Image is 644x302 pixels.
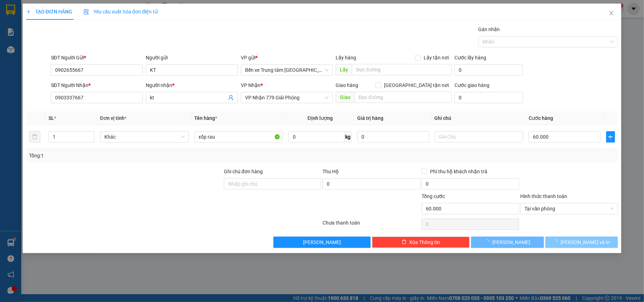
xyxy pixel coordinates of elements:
span: [PERSON_NAME] [492,238,530,246]
span: Định lượng [308,115,333,121]
input: Ghi chú đơn hàng [224,178,321,190]
span: VP Nhận 779 Giải Phóng [245,92,329,103]
input: Cước giao hàng [454,92,523,103]
label: Hình thức thanh toán [521,193,568,199]
label: Cước lấy hàng [454,55,486,60]
span: Lấy tận nơi [421,54,452,62]
span: Đơn vị tính [100,115,127,121]
span: Phí thu hộ khách nhận trả [427,168,490,175]
span: plus [26,9,31,14]
input: Dọc đường [354,92,452,103]
button: delete [29,131,40,143]
button: [PERSON_NAME] và In [545,237,618,248]
span: Giao hàng [336,82,358,88]
button: deleteXóa Thông tin [372,237,470,248]
span: Yêu cầu xuất hóa đơn điện tử [83,9,158,14]
div: VP gửi [241,54,333,62]
span: Tại văn phòng [525,203,614,214]
span: Xóa Thông tin [410,238,440,246]
span: Khác [104,132,185,142]
input: Dọc đường [352,64,452,75]
span: close [609,10,614,16]
span: TẠO ĐƠN HÀNG [26,9,72,14]
span: Tổng cước [422,193,445,199]
span: delete [402,239,407,245]
span: [PERSON_NAME] [303,238,341,246]
img: icon [83,9,89,15]
span: user-add [228,95,234,100]
button: [PERSON_NAME] [471,237,544,248]
button: plus [606,131,615,143]
span: [PERSON_NAME] và In [561,238,610,246]
input: 0 [357,131,429,143]
span: VP Nhận [241,82,261,88]
span: Lấy hàng [336,55,356,60]
span: Tên hàng [195,115,217,121]
label: Cước giao hàng [454,82,489,88]
div: Người gửi [146,54,238,62]
span: loading [553,239,561,244]
span: Giao [336,92,354,103]
button: [PERSON_NAME] [273,237,371,248]
label: Gán nhãn [478,27,500,32]
input: VD: Bàn, Ghế [195,131,283,143]
div: Người nhận [146,81,238,89]
input: Cước lấy hàng [454,64,523,76]
th: Ghi chú [432,111,526,125]
span: [GEOGRAPHIC_DATA] tận nơi [381,81,452,89]
span: Giá trị hàng [357,115,383,121]
span: Cước hàng [529,115,553,121]
span: kg [344,131,352,143]
div: Chưa thanh toán [322,219,421,231]
span: Bến xe Trung tâm Lào Cai [245,65,329,75]
div: SĐT Người Nhận [51,81,143,89]
span: loading [485,239,492,244]
span: SL [48,115,54,121]
div: SĐT Người Gửi [51,54,143,62]
label: Ghi chú đơn hàng [224,169,263,174]
button: Close [602,4,621,23]
span: Thu Hộ [323,169,339,174]
div: Tổng: 1 [29,152,249,159]
input: Ghi Chú [435,131,523,143]
span: Lấy [336,64,352,75]
span: plus [607,134,615,140]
